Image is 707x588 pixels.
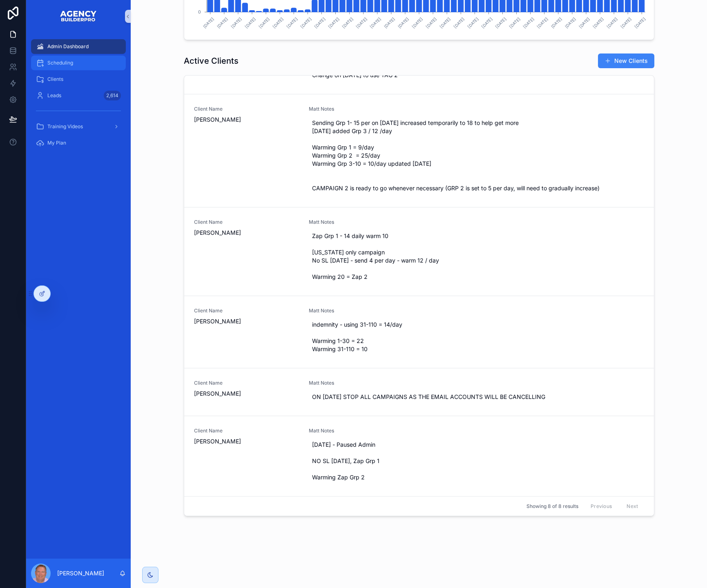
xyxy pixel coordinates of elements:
[244,16,256,29] text: [DATE]
[453,16,465,29] text: [DATE]
[309,428,644,434] span: Matt Notes
[309,307,644,314] span: Matt Notes
[272,16,284,29] text: [DATE]
[194,437,299,445] span: [PERSON_NAME]
[313,16,326,29] text: [DATE]
[312,441,641,481] span: [DATE] - Paused Admin NO SL [DATE], Zap Grp 1 Warming Zap Grp 2
[194,428,299,434] span: Client Name
[47,123,83,130] span: Training Videos
[633,16,646,29] text: [DATE]
[47,60,73,66] span: Scheduling
[230,16,243,29] text: [DATE]
[202,16,215,29] text: [DATE]
[369,16,382,29] text: [DATE]
[439,16,451,29] text: [DATE]
[383,16,396,29] text: [DATE]
[285,16,298,29] text: [DATE]
[425,16,437,29] text: [DATE]
[508,16,521,29] text: [DATE]
[57,569,104,577] p: [PERSON_NAME]
[184,55,239,67] h1: Active Clients
[309,219,644,225] span: Matt Notes
[312,119,641,192] span: Sending Grp 1- 15 per on [DATE] increased temporarily to 18 to help get more [DATE] added Grp 3 /...
[31,56,126,70] a: Scheduling
[31,39,126,54] a: Admin Dashboard
[31,119,126,134] a: Training Videos
[194,317,299,325] span: [PERSON_NAME]
[312,393,641,401] span: ON [DATE] STOP ALL CAMPAIGNS AS THE EMAIL ACCOUNTS WILL BE CANCELLING
[598,53,654,68] button: New Clients
[194,106,299,112] span: Client Name
[184,207,654,296] a: Client Name[PERSON_NAME]Matt NotesZap Grp 1 - 14 daily warm 10 [US_STATE] only campaign No SL [DA...
[578,16,591,29] text: [DATE]
[550,16,563,29] text: [DATE]
[194,307,299,314] span: Client Name
[258,16,270,29] text: [DATE]
[536,16,549,29] text: [DATE]
[31,136,126,150] a: My Plan
[194,390,299,398] span: [PERSON_NAME]
[47,43,89,50] span: Admin Dashboard
[31,88,126,103] a: Leads2,614
[26,33,131,162] div: scrollable content
[104,91,121,100] div: 2,614
[194,229,299,237] span: [PERSON_NAME]
[494,16,507,29] text: [DATE]
[31,72,126,87] a: Clients
[606,16,618,29] text: [DATE]
[184,416,654,496] a: Client Name[PERSON_NAME]Matt Notes[DATE] - Paused Admin NO SL [DATE], Zap Grp 1 Warming Zap Grp 2
[397,16,410,29] text: [DATE]
[312,321,641,353] span: indemnity - using 31-110 = 14/day Warming 1-30 = 22 Warming 31-110 = 10
[327,16,340,29] text: [DATE]
[341,16,354,29] text: [DATE]
[480,16,493,29] text: [DATE]
[194,116,299,124] span: [PERSON_NAME]
[184,368,654,416] a: Client Name[PERSON_NAME]Matt NotesON [DATE] STOP ALL CAMPAIGNS AS THE EMAIL ACCOUNTS WILL BE CANC...
[312,232,641,281] span: Zap Grp 1 - 14 daily warm 10 [US_STATE] only campaign No SL [DATE] - send 4 per day - warm 12 / d...
[411,16,424,29] text: [DATE]
[522,16,535,29] text: [DATE]
[299,16,312,29] text: [DATE]
[47,76,63,82] span: Clients
[47,92,61,99] span: Leads
[198,9,201,15] tspan: 0
[184,94,654,207] a: Client Name[PERSON_NAME]Matt NotesSending Grp 1- 15 per on [DATE] increased temporarily to 18 to ...
[526,503,578,510] span: Showing 8 of 8 results
[309,380,644,386] span: Matt Notes
[184,296,654,368] a: Client Name[PERSON_NAME]Matt Notesindemnity - using 31-110 = 14/day Warming 1-30 = 22 Warming 31-...
[620,16,632,29] text: [DATE]
[60,10,97,23] img: App logo
[466,16,479,29] text: [DATE]
[309,106,644,112] span: Matt Notes
[194,380,299,386] span: Client Name
[564,16,577,29] text: [DATE]
[47,140,66,146] span: My Plan
[194,219,299,225] span: Client Name
[592,16,604,29] text: [DATE]
[355,16,368,29] text: [DATE]
[216,16,229,29] text: [DATE]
